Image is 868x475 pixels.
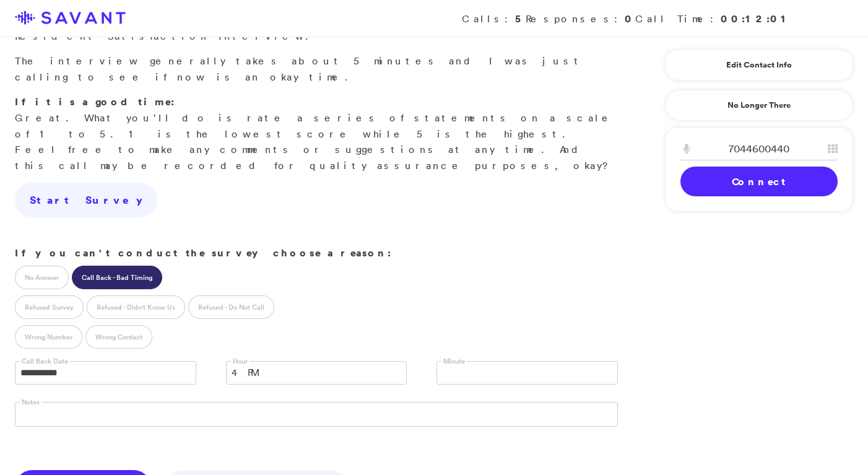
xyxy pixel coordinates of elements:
strong: 00:12:01 [721,12,791,25]
label: Refused Survey [15,295,84,319]
label: Notes [20,398,41,407]
label: No Answer [15,266,69,289]
label: Call Back Date [20,357,70,366]
strong: If you can't conduct the survey choose a reason: [15,246,391,259]
strong: 5 [515,12,526,25]
span: 4 PM [232,362,386,384]
a: Connect [680,167,838,196]
a: Edit Contact Info [680,55,838,75]
label: Call Back - Bad Timing [72,266,162,289]
strong: 0 [625,12,635,25]
strong: If it is a good time: [15,95,175,108]
label: Wrong Contact [85,325,152,349]
a: Start Survey [15,183,157,217]
label: Wrong Number [15,325,82,349]
label: Refused - Didn't Know Us [87,295,185,319]
label: Minute [441,357,467,366]
p: Great. What you'll do is rate a series of statements on a scale of 1 to 5. 1 is the lowest score ... [15,94,618,173]
a: No Longer There [665,90,853,121]
label: Refused - Do Not Call [188,295,274,319]
label: Hour [231,357,250,366]
p: The interview generally takes about 5 minutes and I was just calling to see if now is an okay time. [15,53,618,85]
